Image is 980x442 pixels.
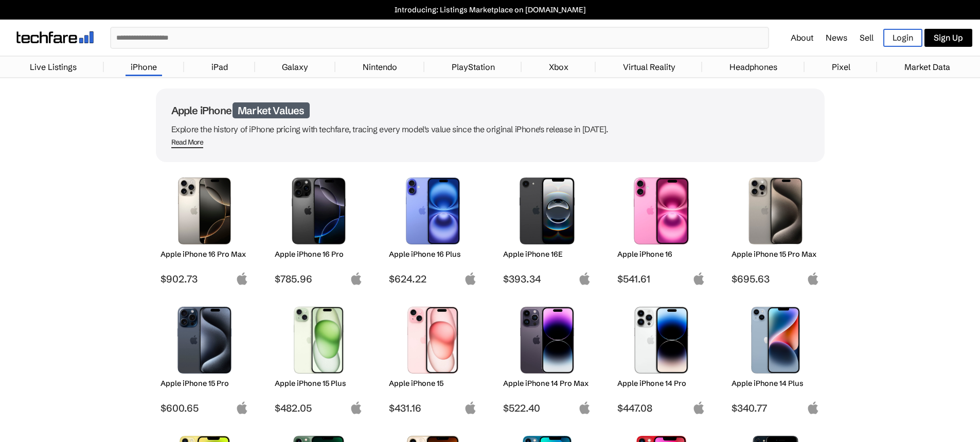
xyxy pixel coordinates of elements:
a: Live Listings [25,57,82,77]
a: About [791,32,813,43]
h1: Apple iPhone [171,104,809,117]
span: $600.65 [161,402,248,414]
img: iPhone 16E [511,178,583,244]
img: apple-logo [807,272,819,285]
span: $340.77 [732,402,819,414]
img: iPhone 15 [397,307,469,374]
img: iPhone 16 [625,178,698,244]
span: $624.22 [389,273,477,285]
a: iPhone 15 Plus Apple iPhone 15 Plus $482.05 apple-logo [270,302,368,414]
img: apple-logo [464,401,477,414]
a: iPad [206,57,233,77]
a: Virtual Reality [618,57,681,77]
img: iPhone 16 Plus [397,178,469,244]
a: Headphones [724,57,782,77]
img: apple-logo [578,401,591,414]
a: iPhone 15 Pro Apple iPhone 15 Pro $600.65 apple-logo [156,302,254,414]
h2: Apple iPhone 15 Plus [275,379,363,388]
a: Market Data [899,57,955,77]
h2: Apple iPhone 15 [389,379,477,388]
img: apple-logo [578,272,591,285]
h2: Apple iPhone 16 Plus [389,250,477,259]
a: Introducing: Listings Marketplace on [DOMAIN_NAME] [5,5,975,14]
div: Read More [171,138,204,147]
a: iPhone [126,57,162,77]
img: iPhone 14 Pro Max [511,307,583,374]
a: iPhone 16 Apple iPhone 16 $541.61 apple-logo [613,172,710,285]
span: $541.61 [617,273,705,285]
a: Xbox [544,57,574,77]
h2: Apple iPhone 14 Pro Max [503,379,591,388]
a: Pixel [827,57,856,77]
a: iPhone 15 Apple iPhone 15 $431.16 apple-logo [384,302,482,414]
img: apple-logo [692,272,705,285]
span: $431.16 [389,402,477,414]
a: iPhone 15 Pro Max Apple iPhone 15 Pro Max $695.63 apple-logo [727,172,825,285]
img: apple-logo [236,401,248,414]
h2: Apple iPhone 16 [617,250,705,259]
img: iPhone 14 Pro [625,307,698,374]
a: iPhone 14 Pro Max Apple iPhone 14 Pro Max $522.40 apple-logo [498,302,596,414]
span: $522.40 [503,402,591,414]
img: iPhone 15 Pro [168,307,241,374]
a: iPhone 14 Pro Apple iPhone 14 Pro $447.08 apple-logo [613,302,710,414]
a: Sign Up [924,29,972,47]
a: Galaxy [277,57,313,77]
span: Market Values [233,102,310,118]
span: $393.34 [503,273,591,285]
img: iPhone 16 Pro [282,178,355,244]
a: Sell [860,32,874,43]
img: iPhone 15 Pro Max [739,178,812,244]
a: iPhone 16E Apple iPhone 16E $393.34 apple-logo [498,172,596,285]
img: apple-logo [350,401,363,414]
h2: Apple iPhone 14 Plus [732,379,819,388]
span: $447.08 [617,402,705,414]
a: Login [883,29,922,47]
p: Explore the history of iPhone pricing with techfare, tracing every model's value since the origin... [171,122,809,136]
h2: Apple iPhone 16 Pro [275,250,363,259]
img: iPhone 14 Plus [739,307,812,374]
h2: Apple iPhone 15 Pro [161,379,248,388]
h2: Apple iPhone 15 Pro Max [732,250,819,259]
a: iPhone 16 Pro Max Apple iPhone 16 Pro Max $902.73 apple-logo [156,172,254,285]
img: techfare logo [16,31,94,43]
a: iPhone 16 Pro Apple iPhone 16 Pro $785.96 apple-logo [270,172,368,285]
span: $785.96 [275,273,363,285]
img: apple-logo [464,272,477,285]
h2: Apple iPhone 14 Pro [617,379,705,388]
span: $482.05 [275,402,363,414]
h2: Apple iPhone 16 Pro Max [161,250,248,259]
a: News [826,32,847,43]
span: $902.73 [161,273,248,285]
a: Nintendo [358,57,402,77]
span: Read More [171,138,204,148]
img: apple-logo [350,272,363,285]
span: $695.63 [732,273,819,285]
img: iPhone 16 Pro Max [168,178,241,244]
a: iPhone 16 Plus Apple iPhone 16 Plus $624.22 apple-logo [384,172,482,285]
img: apple-logo [807,401,819,414]
img: apple-logo [692,401,705,414]
img: iPhone 15 Plus [282,307,355,374]
a: PlayStation [447,57,500,77]
img: apple-logo [236,272,248,285]
a: iPhone 14 Plus Apple iPhone 14 Plus $340.77 apple-logo [727,302,825,414]
h2: Apple iPhone 16E [503,250,591,259]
